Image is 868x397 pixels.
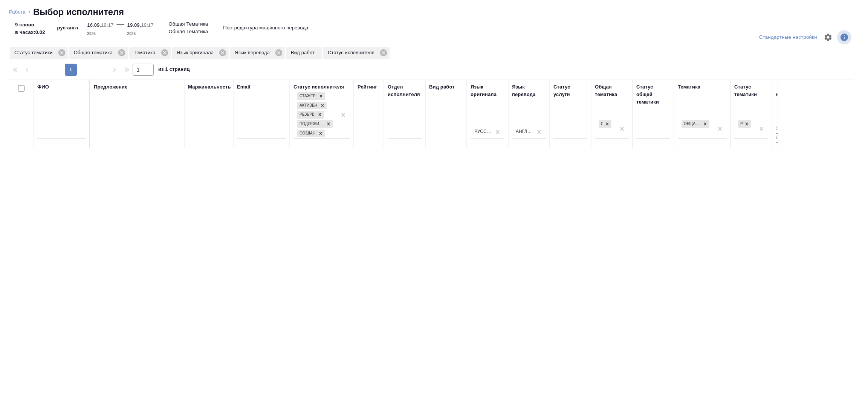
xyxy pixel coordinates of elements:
[33,6,124,18] h2: Выбор исполнителя
[678,83,700,91] div: Тематика
[94,83,128,91] div: Предложение
[819,28,837,46] span: Настроить таблицу
[776,133,795,143] input: До
[474,128,492,135] div: Русский
[230,47,285,59] div: Язык перевода
[116,18,124,38] div: —
[223,24,308,32] p: Постредактура машинного перевода
[37,83,49,91] div: ФИО
[14,49,55,56] p: Статус тематики
[297,102,318,110] div: Активен
[297,111,316,119] div: Резерв
[172,47,229,59] div: Язык оригинала
[682,120,701,128] div: Общая Тематика
[296,129,325,138] div: Стажер, Активен, Резерв, Подлежит внедрению, Создан
[553,83,587,98] div: Статус услуги
[134,49,158,56] p: Тематика
[296,119,333,129] div: Стажер, Активен, Резерв, Подлежит внедрению, Создан
[15,21,45,29] p: 9 слово
[296,101,327,110] div: Стажер, Активен, Резерв, Подлежит внедрению, Создан
[177,49,217,56] p: Язык оригинала
[471,83,504,98] div: Язык оригинала
[296,110,325,119] div: Стажер, Активен, Резерв, Подлежит внедрению, Создан
[388,83,422,98] div: Отдел исполнителя
[296,92,326,101] div: Стажер, Активен, Резерв, Подлежит внедрению, Создан
[358,83,377,91] div: Рейтинг
[9,9,26,15] a: Работа
[757,32,819,43] div: split button
[599,120,603,128] div: Общая Тематика
[169,20,208,28] p: Общая Тематика
[429,83,455,91] div: Вид работ
[69,47,128,59] div: Общая тематика
[837,30,853,44] span: Посмотреть информацию
[297,120,324,128] div: Подлежит внедрению
[737,119,752,129] div: Рекомендован
[323,47,390,59] div: Статус исполнителя
[74,49,115,56] p: Общая тематика
[776,124,795,134] input: От
[29,8,30,16] li: ‹
[598,119,612,129] div: Общая Тематика
[738,120,743,128] div: Рекомендован
[516,128,533,135] div: Английский
[636,83,670,106] div: Статус общей тематики
[293,83,344,91] div: Статус исполнителя
[512,83,546,98] div: Язык перевода
[10,47,68,59] div: Статус тематики
[141,22,153,28] p: 19:17
[776,83,795,98] div: Кол-во начисл.
[158,65,190,76] span: из 1 страниц
[235,49,272,56] p: Язык перевода
[129,47,171,59] div: Тематика
[237,83,250,91] div: Email
[328,49,377,56] p: Статус исполнителя
[297,130,316,137] div: Создан
[188,83,231,91] div: Маржинальность
[297,92,317,100] div: Стажер
[87,22,101,28] p: 16.09,
[595,83,629,98] div: Общая тематика
[101,22,113,28] p: 19:17
[127,22,141,28] p: 19.09,
[9,6,859,18] nav: breadcrumb
[291,49,317,56] p: Вид работ
[734,83,768,98] div: Статус тематики
[681,119,710,129] div: Общая Тематика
